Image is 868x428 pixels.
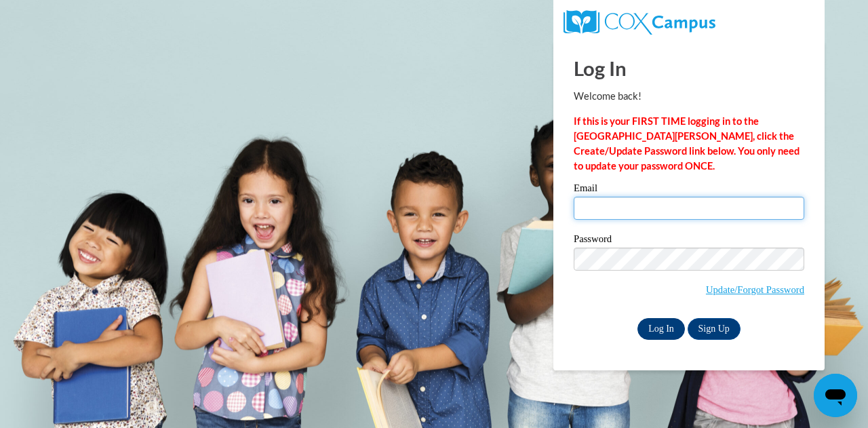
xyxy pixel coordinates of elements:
[814,374,857,417] iframe: Button to launch messaging window
[574,89,804,104] p: Welcome back!
[706,284,804,295] a: Update/Forgot Password
[574,115,800,172] strong: If this is your FIRST TIME logging in to the [GEOGRAPHIC_DATA][PERSON_NAME], click the Create/Upd...
[574,183,804,197] label: Email
[688,318,741,340] a: Sign Up
[574,54,804,82] h1: Log In
[564,10,715,35] img: COX Campus
[637,318,685,340] input: Log In
[574,234,804,248] label: Password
